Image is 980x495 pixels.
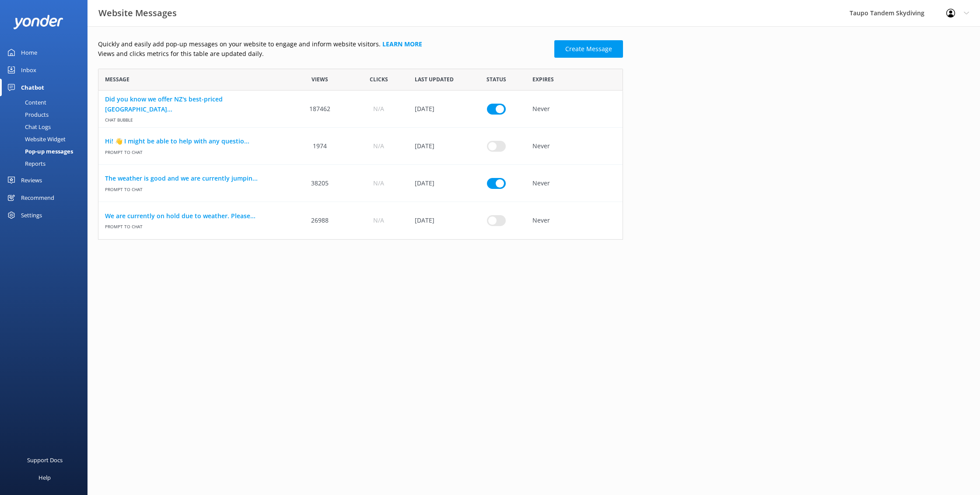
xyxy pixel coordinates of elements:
[486,75,506,84] span: Status
[526,128,623,165] div: Never
[98,202,623,239] div: row
[408,202,467,239] div: 20 Sep 2025
[373,104,384,114] span: N/A
[370,75,388,84] span: Clicks
[98,91,623,239] div: grid
[21,79,44,96] div: Chatbot
[21,171,42,189] div: Reviews
[526,165,623,202] div: Never
[105,75,129,84] span: Message
[5,96,46,108] div: Content
[5,133,87,145] a: Website Widget
[408,91,467,128] div: 30 Jan 2025
[290,128,349,165] div: 1974
[98,91,623,128] div: row
[290,165,349,202] div: 38205
[5,157,87,170] a: Reports
[98,39,549,49] p: Quickly and easily add pop-up messages on your website to engage and inform website visitors.
[526,91,623,128] div: Never
[373,216,384,225] span: N/A
[105,114,284,123] span: Chat bubble
[21,206,42,224] div: Settings
[373,178,384,188] span: N/A
[5,133,66,145] div: Website Widget
[98,49,549,59] p: Views and clicks metrics for this table are updated daily.
[311,75,328,84] span: Views
[5,121,87,133] a: Chat Logs
[408,128,467,165] div: 07 May 2025
[5,96,87,108] a: Content
[5,108,49,121] div: Products
[5,108,87,121] a: Products
[105,146,284,155] span: Prompt to Chat
[290,91,349,128] div: 187462
[5,157,45,170] div: Reports
[13,15,63,29] img: yonder-white-logo.png
[98,165,623,202] div: row
[27,451,63,469] div: Support Docs
[98,128,623,165] div: row
[415,75,454,84] span: Last updated
[98,6,177,20] h3: Website Messages
[5,145,87,157] a: Pop-up messages
[105,94,284,114] a: Did you know we offer NZ's best-priced [GEOGRAPHIC_DATA]...
[105,183,284,192] span: Prompt to Chat
[532,75,554,84] span: Expires
[373,141,384,151] span: N/A
[21,189,54,206] div: Recommend
[21,61,36,79] div: Inbox
[408,165,467,202] div: 20 Sep 2025
[38,469,51,486] div: Help
[526,202,623,239] div: Never
[105,211,284,221] a: We are currently on hold due to weather. Please...
[290,202,349,239] div: 26988
[5,145,73,157] div: Pop-up messages
[554,40,623,58] a: Create Message
[5,121,51,133] div: Chat Logs
[105,174,284,183] a: The weather is good and we are currently jumpin...
[105,136,284,146] a: Hi! 👋 I might be able to help with any questio...
[382,40,422,48] a: Learn more
[105,221,284,230] span: Prompt to Chat
[21,44,37,61] div: Home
